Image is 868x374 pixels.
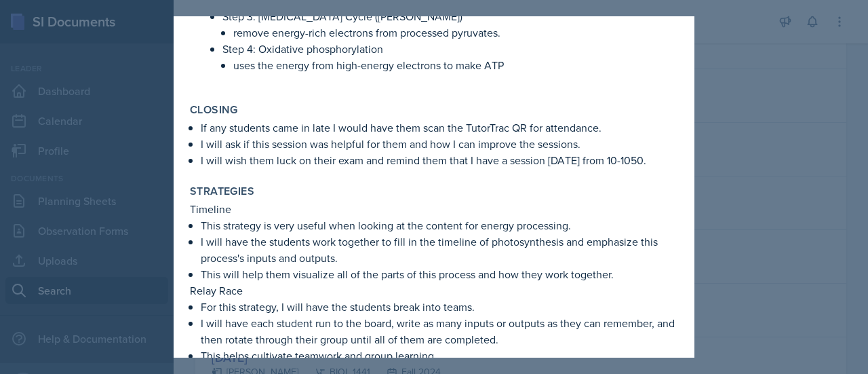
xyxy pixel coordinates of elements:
p: I will have the students work together to fill in the timeline of photosynthesis and emphasize th... [201,233,678,266]
p: uses the energy from high-energy electrons to make ATP [233,57,678,73]
p: I will have each student run to the board, write as many inputs or outputs as they can remember, ... [201,315,678,348]
p: Relay Race [190,282,678,299]
p: I will ask if this session was helpful for them and how I can improve the sessions. [201,136,678,152]
p: If any students came in late I would have them scan the TutorTrac QR for attendance. [201,119,678,136]
label: Strategies [190,185,254,198]
p: Step 3: [MEDICAL_DATA] Cycle ([PERSON_NAME]) [222,8,678,24]
p: Step 4: Oxidative phosphorylation [222,41,678,57]
p: This helps cultivate teamwork and group learning. [201,348,678,364]
p: I will wish them luck on their exam and remind them that I have a session [DATE] from 10-1050. [201,152,678,168]
p: Timeline [190,201,678,217]
p: This strategy is very useful when looking at the content for energy processing. [201,217,678,233]
p: remove energy-rich electrons from processed pyruvates. [233,24,678,41]
p: For this strategy, I will have the students break into teams. [201,299,678,315]
p: This will help them visualize all of the parts of this process and how they work together. [201,266,678,282]
label: Closing [190,103,238,117]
